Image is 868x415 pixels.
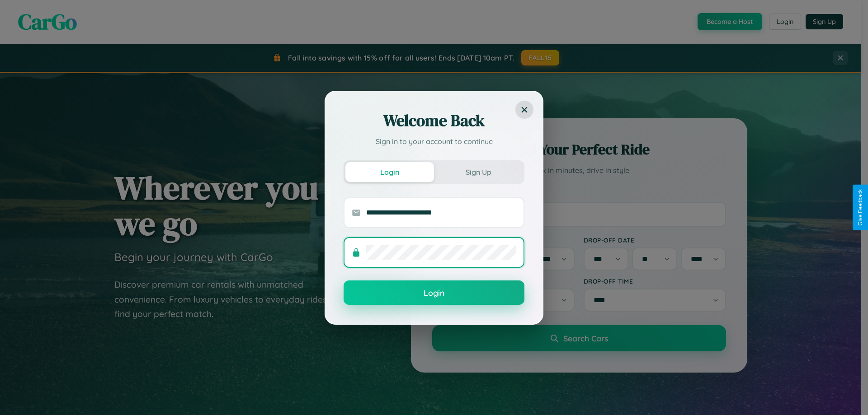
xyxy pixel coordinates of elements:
button: Sign Up [434,162,523,182]
button: Login [344,280,524,305]
button: Login [345,162,434,182]
p: Sign in to your account to continue [344,136,524,147]
h2: Welcome Back [344,110,524,131]
div: Give Feedback [857,189,863,226]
